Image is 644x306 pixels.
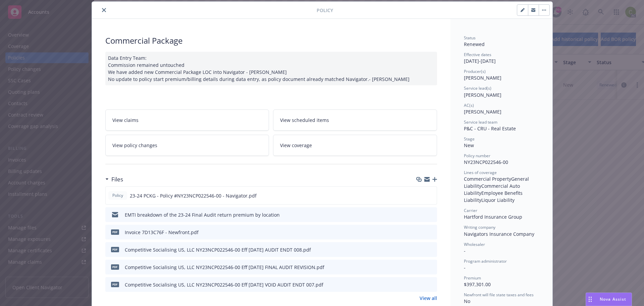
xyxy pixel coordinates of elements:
span: View coverage [280,142,312,149]
span: Writing company [464,224,495,230]
span: Commercial Property [464,176,511,182]
span: [PERSON_NAME] [464,92,501,98]
a: View coverage [273,135,437,156]
span: New [464,142,474,148]
span: Policy number [464,153,490,159]
span: View scheduled items [280,117,329,124]
span: General Liability [464,176,530,189]
button: download file [418,211,423,218]
button: Nova Assist [586,293,632,306]
div: Competitive Socialising US, LLC NY23NCP022546-00 Eff [DATE] AUDIT ENDT 008.pdf [125,246,311,253]
span: Carrier [464,208,477,213]
span: Stage [464,136,475,142]
span: Producer(s) [464,69,486,74]
span: pdf [111,229,119,234]
span: No [464,298,470,304]
span: Lines of coverage [464,170,497,175]
span: pdf [111,247,119,252]
span: Commercial Auto Liability [464,183,521,196]
a: View scheduled items [273,110,437,131]
span: pdf [111,264,119,269]
a: View all [420,295,437,302]
span: Policy [111,192,124,199]
span: Navigators Insurance Company [464,231,534,237]
span: Wholesaler [464,242,485,247]
span: [PERSON_NAME] [464,108,501,115]
span: Nova Assist [600,296,626,302]
a: View policy changes [105,135,269,156]
span: Liquor Liability [481,197,515,203]
div: Commercial Package [105,35,437,46]
button: close [100,6,108,14]
span: Effective dates [464,52,491,57]
button: preview file [428,264,434,271]
div: Competitive Socialising US, LLC NY23NCP022546-00 Eff [DATE] FINAL AUDIT REVISION.pdf [125,264,324,271]
span: Newfront will file state taxes and fees [464,292,534,298]
button: download file [418,246,423,253]
button: download file [418,264,423,271]
button: download file [418,229,423,236]
button: download file [417,192,423,199]
button: preview file [428,229,434,236]
span: Policy [317,7,333,14]
span: - [464,248,466,254]
h3: Files [111,175,123,184]
span: Service lead(s) [464,85,491,91]
span: Renewed [464,41,485,47]
div: Files [105,175,123,184]
div: Invoice 7D13C76F - Newfront.pdf [125,229,199,236]
button: preview file [428,192,434,199]
div: Drag to move [586,293,594,306]
span: $397,301.00 [464,281,491,288]
span: pdf [111,282,119,287]
span: [PERSON_NAME] [464,75,501,81]
span: View claims [112,117,139,124]
span: 23-24 PCKG - Policy #NY23NCP022546-00 - Navigator.pdf [130,192,257,199]
span: Employee Benefits Liability [464,190,524,203]
span: Status [464,35,476,41]
button: preview file [428,281,434,288]
div: Competitive Socialising US, LLC NY23NCP022546-00 Eff [DATE] VOID AUDIT ENDT 007.pdf [125,281,323,288]
div: Data Entry Team: Commission remained untouched We have added new Commercial Package LOC into Navi... [105,52,437,85]
span: P&C - CRU - Real Estate [464,125,516,132]
span: NY23NCP022546-00 [464,159,508,165]
div: EMTI breakdown of the 23-24 Final Audit return premium by location [125,211,280,218]
span: View policy changes [112,142,157,149]
span: - [464,264,466,271]
span: Service lead team [464,119,497,125]
a: View claims [105,110,269,131]
button: preview file [428,211,434,218]
span: Hartford Insurance Group [464,214,522,220]
span: Program administrator [464,258,507,264]
span: Premium [464,275,481,281]
span: AC(s) [464,102,474,108]
button: download file [418,281,423,288]
div: [DATE] - [DATE] [464,52,539,64]
button: preview file [428,246,434,253]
